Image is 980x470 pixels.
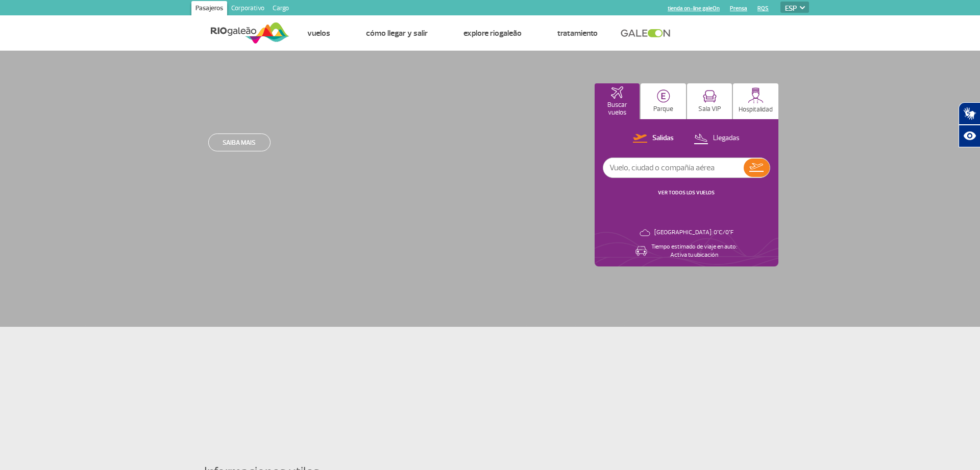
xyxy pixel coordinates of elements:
button: Sala VIP [687,83,732,119]
a: Saiba mais [208,133,271,151]
p: Sala VIP [698,105,721,113]
a: Explore RIOgaleão [463,28,522,38]
a: Prensa [730,5,747,12]
a: Cómo llegar y salir [366,28,428,38]
button: Buscar vuelos [595,83,640,119]
button: Salidas [630,132,677,145]
a: Cargo [268,1,293,17]
p: [GEOGRAPHIC_DATA]: 0°C/0°F [654,229,733,237]
a: Tratamiento [557,28,598,38]
p: Buscar vuelos [600,101,635,117]
button: VER TODOS LOS VUELOS [655,189,718,197]
img: carParkingHome.svg [657,89,670,103]
a: VER TODOS LOS VUELOS [658,189,715,196]
button: Abrir tradutor de língua de sinais. [959,102,980,125]
a: tienda on-line galeOn [668,5,720,12]
button: Abrir recursos assistivos. [959,125,980,147]
button: Parque [641,83,686,119]
input: Vuelo, ciudad o compañía aérea [603,158,744,177]
button: Hospitalidad [733,83,778,119]
button: Llegadas [691,132,743,145]
a: Corporativo [227,1,268,17]
div: Plugin de acessibilidade da Hand Talk. [959,102,980,147]
img: hospitality.svg [748,87,764,103]
p: Llegadas [713,133,740,143]
img: vipRoom.svg [703,90,717,103]
a: Pasajeros [191,1,227,17]
a: Vuelos [307,28,330,38]
p: Hospitalidad [739,106,773,114]
p: Parque [653,105,673,113]
p: Salidas [652,133,674,143]
img: airplaneHomeActive.svg [611,86,623,99]
p: Tiempo estimado de viaje en auto: Activa tu ubicación [651,243,737,259]
a: RQS [757,5,769,12]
